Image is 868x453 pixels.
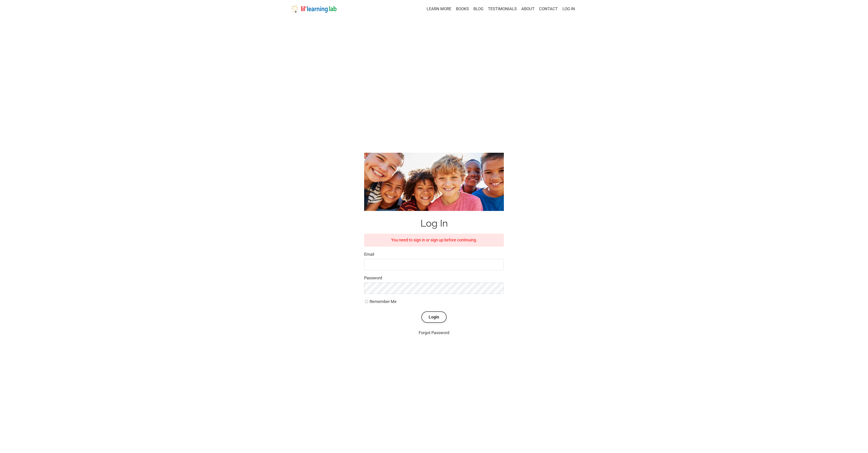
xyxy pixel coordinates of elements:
[456,6,469,12] a: BOOKS
[364,275,504,281] label: Password
[364,251,504,258] label: Email
[364,218,504,229] h1: Log In
[427,6,451,12] a: LEARN MORE
[419,330,449,335] a: Forgot Password
[291,5,336,13] img: lil' learning lab
[364,234,504,247] div: You need to sign in or sign up before continuing.
[488,6,517,12] a: TESTIMONIALS
[421,311,446,323] button: Login
[539,6,558,12] a: CONTACT
[562,6,575,11] a: LOG IN
[365,300,368,303] input: Remember Me
[370,299,397,304] span: Remember Me
[521,6,535,12] a: ABOUT
[473,6,483,12] a: BLOG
